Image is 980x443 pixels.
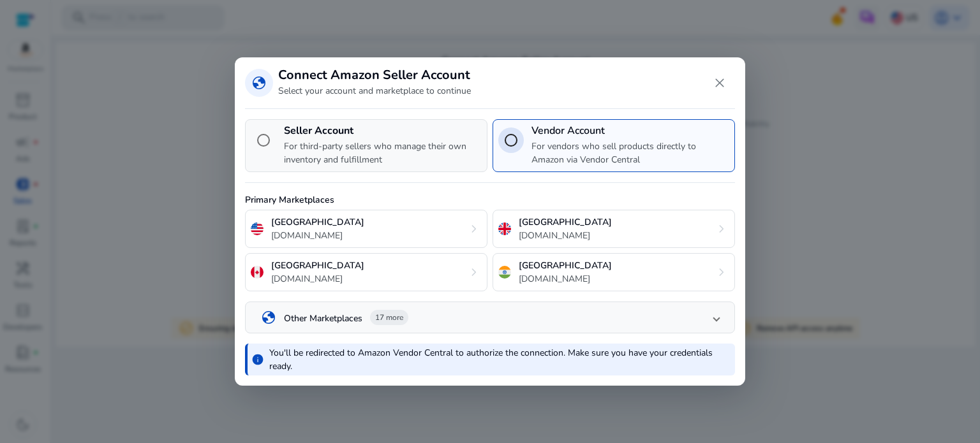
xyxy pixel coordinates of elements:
[531,140,729,166] p: For vendors who sell products directly to Amazon via Vendor Central
[245,193,735,207] p: Primary Marketplaces
[278,84,471,98] p: Select your account and marketplace to continue
[261,310,276,325] span: globe
[251,222,264,235] img: us.svg
[519,272,612,286] p: [DOMAIN_NAME]
[531,125,729,137] h4: Vendor Account
[704,68,735,98] button: Close dialog
[251,75,267,91] span: globe
[246,302,734,333] mat-expansion-panel-header: globeOther Marketplaces17 more
[278,68,471,83] h3: Connect Amazon Seller Account
[375,312,403,323] span: 17 more
[271,272,364,286] p: [DOMAIN_NAME]
[519,259,612,272] p: [GEOGRAPHIC_DATA]
[271,215,364,229] p: [GEOGRAPHIC_DATA]
[271,259,364,272] p: [GEOGRAPHIC_DATA]
[714,265,729,280] span: chevron_right
[269,346,727,373] p: You'll be redirected to Amazon Vendor Central to authorize the connection. Make sure you have you...
[271,229,364,242] p: [DOMAIN_NAME]
[466,265,482,280] span: chevron_right
[251,266,264,279] img: ca.svg
[251,353,264,366] span: info
[284,312,362,325] p: Other Marketplaces
[466,221,482,236] span: chevron_right
[519,215,612,229] p: [GEOGRAPHIC_DATA]
[284,125,482,137] h4: Seller Account
[498,266,511,279] img: in.svg
[714,221,729,236] span: chevron_right
[284,140,482,166] p: For third-party sellers who manage their own inventory and fulfillment
[498,222,511,235] img: uk.svg
[519,229,612,242] p: [DOMAIN_NAME]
